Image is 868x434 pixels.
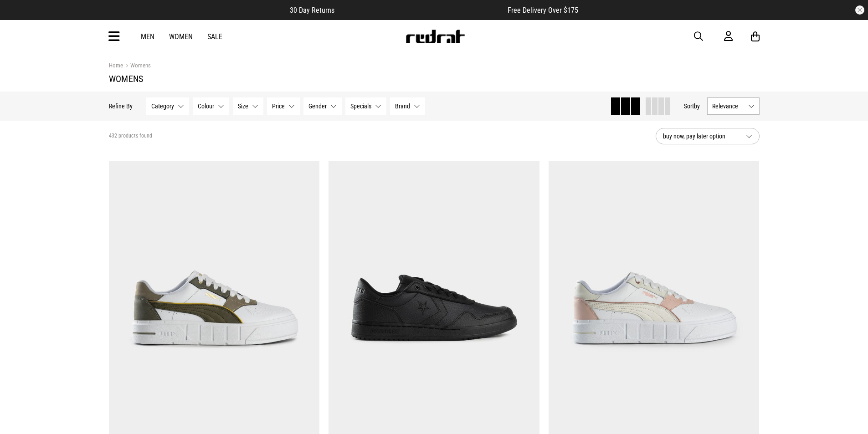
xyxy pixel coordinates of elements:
span: buy now, pay later option [663,131,739,142]
img: Redrat logo [405,30,465,43]
span: Colour [198,102,214,110]
p: Refine By [109,102,133,110]
button: buy now, pay later option [656,128,760,144]
span: Price [272,102,285,110]
a: Men [141,32,154,41]
span: Relevance [712,102,745,110]
button: Size [233,97,263,115]
a: Women [169,32,193,41]
span: Size [238,102,248,110]
span: Free Delivery Over $175 [508,6,578,15]
button: Sortby [684,101,700,112]
a: Sale [207,32,222,41]
span: Specials [350,102,371,110]
span: Brand [395,102,410,110]
iframe: Customer reviews powered by Trustpilot [353,5,489,15]
a: Womens [123,62,151,71]
button: Category [146,97,189,115]
button: Specials [345,97,386,115]
h1: Womens [109,73,760,84]
button: Price [267,97,300,115]
button: Gender [303,97,342,115]
a: Home [109,62,123,69]
span: 30 Day Returns [290,6,334,15]
span: by [694,102,700,110]
span: Gender [308,102,327,110]
span: 432 products found [109,133,152,140]
button: Brand [390,97,425,115]
button: Relevance [707,97,760,115]
span: Category [151,102,174,110]
button: Colour [193,97,229,115]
